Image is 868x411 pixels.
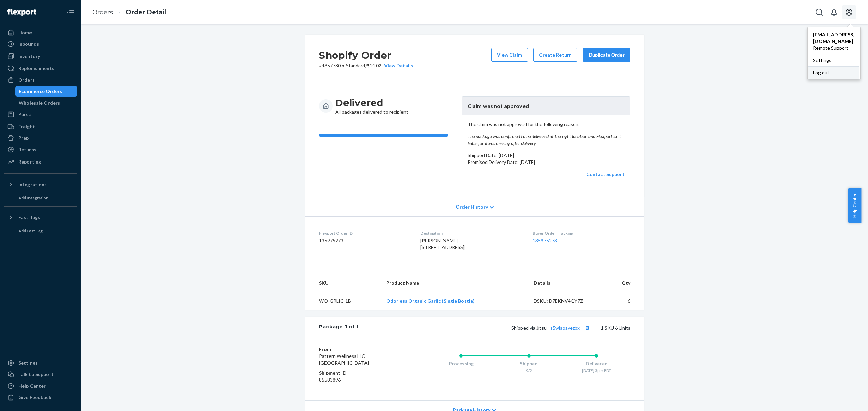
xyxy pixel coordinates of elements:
[18,158,41,165] div: Reporting
[4,358,77,368] a: Settings
[4,179,77,190] button: Integrations
[420,238,465,250] span: [PERSON_NAME] [STREET_ADDRESS]
[813,45,855,51] span: Remote Support
[359,323,630,332] div: 1 SKU 6 Units
[126,8,166,16] a: Order Detail
[4,27,77,38] a: Home
[4,225,77,236] a: Add Fast Tag
[808,66,859,79] button: Log out
[456,203,488,210] span: Order History
[19,100,60,106] div: Wholesale Orders
[462,97,630,115] header: Claim was not approved
[563,368,630,373] div: [DATE] 3pm EDT
[583,48,630,62] button: Duplicate Order
[18,214,40,221] div: Fast Tags
[4,39,77,49] a: Inbounds
[4,392,77,403] button: Give Feedback
[563,360,630,367] div: Delivered
[4,63,77,74] a: Replenishments
[4,109,77,120] a: Parcel
[550,325,580,331] a: s5wlsqavezbx
[18,135,29,142] div: Prep
[812,5,826,19] button: Open Search Box
[319,237,410,244] dd: 135975273
[808,54,860,66] a: Settings
[335,96,408,109] h3: Delivered
[319,353,369,366] span: Pattern Wellness LLC [GEOGRAPHIC_DATA]
[468,121,625,147] p: The claim was not approved for the following reason:
[491,48,528,62] button: View Claim
[305,292,381,310] td: WO-GRLIC-1B
[18,394,51,401] div: Give Feedback
[381,62,413,69] button: View Details
[346,63,365,68] span: Standard
[18,146,36,153] div: Returns
[18,77,35,83] div: Orders
[18,123,35,130] div: Freight
[827,5,841,19] button: Open notifications
[305,274,381,292] th: SKU
[18,195,48,201] div: Add Integration
[319,230,410,236] dt: Flexport Order ID
[533,238,557,243] a: 135975273
[4,212,77,223] button: Fast Tags
[18,371,54,378] div: Talk to Support
[4,144,77,155] a: Returns
[511,325,591,331] span: Shipped via Jitsu
[92,8,113,16] a: Orders
[4,156,77,167] a: Reporting
[319,323,359,332] div: Package 1 of 1
[533,230,630,236] dt: Buyer Order Tracking
[586,171,625,177] a: Contact Support
[4,381,77,391] a: Help Center
[528,274,603,292] th: Details
[319,62,413,69] p: # 4657780 / $14.02
[18,360,38,366] div: Settings
[603,292,644,310] td: 6
[19,88,62,95] div: Ecommerce Orders
[495,360,563,367] div: Shipped
[4,51,77,62] a: Inventory
[18,29,32,36] div: Home
[87,2,172,22] ol: breadcrumbs
[18,383,46,389] div: Help Center
[4,133,77,144] a: Prep
[18,181,47,188] div: Integrations
[7,9,36,16] img: Flexport logo
[18,65,54,72] div: Replenishments
[319,370,400,376] dt: Shipment ID
[4,121,77,132] a: Freight
[64,5,77,19] button: Close Navigation
[386,298,475,304] a: Odorless Organic Garlic (Single Bottle)
[848,188,861,223] button: Help Center
[533,48,577,62] button: Create Return
[342,63,344,68] span: •
[18,41,39,47] div: Inbounds
[18,228,43,234] div: Add Fast Tag
[4,369,77,380] a: Talk to Support
[468,152,625,159] p: Shipped Date: [DATE]
[808,28,860,54] a: [EMAIL_ADDRESS][DOMAIN_NAME]Remote Support
[589,51,625,58] div: Duplicate Order
[468,159,625,166] p: Promised Delivery Date: [DATE]
[319,376,400,383] dd: 85583896
[335,96,408,115] div: All packages delivered to recipient
[18,53,40,60] div: Inventory
[813,31,855,45] span: [EMAIL_ADDRESS][DOMAIN_NAME]
[495,368,563,373] div: 9/2
[18,111,33,118] div: Parcel
[420,230,521,236] dt: Destination
[15,86,78,97] a: Ecommerce Orders
[4,74,77,85] a: Orders
[381,274,528,292] th: Product Name
[468,133,625,147] em: The package was confirmed to be delivered at the right location and Flexport isn't liable for ite...
[427,360,495,367] div: Processing
[842,5,856,19] button: Open account menu
[15,98,78,108] a: Wholesale Orders
[4,193,77,203] a: Add Integration
[534,298,597,304] div: DSKU: D7EKNV4QY7Z
[583,323,591,332] button: Copy tracking number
